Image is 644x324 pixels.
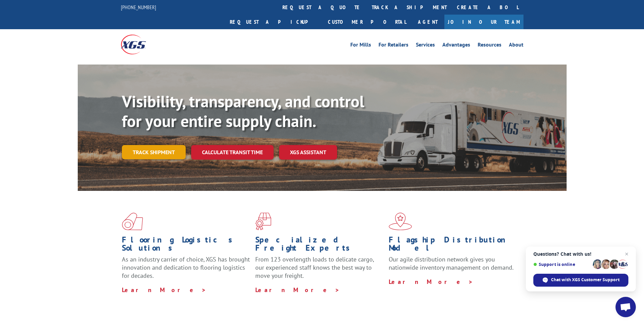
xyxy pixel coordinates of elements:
img: xgs-icon-flagship-distribution-model-red [389,213,412,230]
img: xgs-icon-total-supply-chain-intelligence-red [122,213,143,230]
span: Support is online [533,262,590,267]
span: Chat with XGS Customer Support [551,277,620,283]
a: Services [416,42,435,50]
h1: Flagship Distribution Model [389,236,517,255]
a: Request a pickup [225,15,323,29]
a: Track shipment [122,145,186,159]
a: For Retailers [379,42,408,50]
img: xgs-icon-focused-on-flooring-red [255,213,271,230]
b: Visibility, transparency, and control for your entire supply chain. [122,91,364,131]
a: Open chat [615,297,636,317]
p: From 123 overlength loads to delicate cargo, our experienced staff knows the best way to move you... [255,255,384,286]
a: Advantages [442,42,470,50]
span: Chat with XGS Customer Support [533,274,628,287]
a: Learn More > [122,286,206,294]
a: Agent [411,15,444,29]
a: Join Our Team [444,15,523,29]
span: As an industry carrier of choice, XGS has brought innovation and dedication to flooring logistics... [122,255,250,280]
a: About [509,42,523,50]
h1: Specialized Freight Experts [255,236,384,255]
a: [PHONE_NUMBER] [121,4,156,11]
a: Customer Portal [323,15,411,29]
a: Learn More > [255,286,340,294]
span: Questions? Chat with us! [533,251,628,257]
a: Calculate transit time [191,145,274,160]
a: Learn More > [389,278,473,286]
a: XGS ASSISTANT [279,145,337,160]
a: Resources [478,42,501,50]
span: Our agile distribution network gives you nationwide inventory management on demand. [389,255,514,271]
h1: Flooring Logistics Solutions [122,236,250,255]
a: For Mills [350,42,371,50]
